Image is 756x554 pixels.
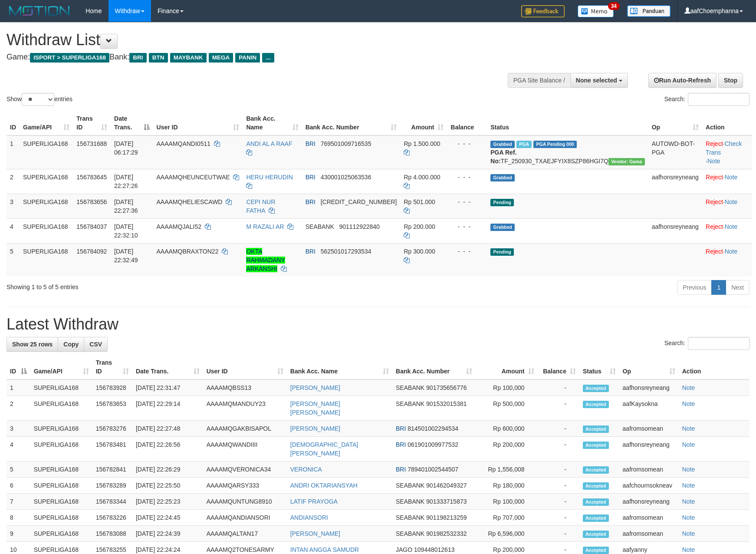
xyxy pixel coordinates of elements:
td: Rp 6,596,000 [476,526,538,542]
span: ISPORT > SUPERLIGA168 [30,53,109,63]
div: - - - [450,173,483,181]
td: SUPERLIGA168 [20,135,73,169]
td: Rp 200,000 [476,437,538,462]
span: Copy 789401002544507 to clipboard [408,466,458,473]
td: AAAAMQALTAN17 [203,526,287,542]
td: SUPERLIGA168 [30,526,92,542]
span: Copy 430001025063536 to clipboard [321,174,371,181]
a: Note [725,223,738,230]
td: [DATE] 22:27:48 [132,421,203,437]
a: VERONICA [290,466,322,473]
a: Check Trans [706,140,742,156]
td: 156783481 [92,437,132,462]
td: SUPERLIGA168 [20,243,73,277]
span: Accepted [583,547,609,554]
span: Pending [490,199,514,206]
a: [PERSON_NAME] [290,384,340,391]
a: Previous [677,280,712,295]
a: Show 25 rows [7,337,58,352]
td: 156783653 [92,396,132,421]
span: SEABANK [396,530,424,537]
td: · · [702,135,752,169]
td: 7 [7,494,30,510]
span: BRI [306,248,316,255]
span: SEABANK [306,223,334,230]
span: BRI [306,140,316,147]
span: SEABANK [396,400,424,407]
span: Copy 901532015381 to clipboard [426,400,467,407]
img: Feedback.jpg [521,5,565,17]
span: AAAAMQJALI52 [157,223,202,230]
td: 156782841 [92,462,132,478]
span: AAAAMQBRAXTON22 [157,248,219,255]
span: Pending [490,248,514,256]
span: 156783645 [76,174,107,181]
td: 156783344 [92,494,132,510]
th: Game/API: activate to sort column ascending [30,355,92,379]
span: Copy 901112922840 to clipboard [339,223,379,230]
a: Note [682,441,695,448]
th: Status: activate to sort column ascending [579,355,619,379]
td: - [538,526,579,542]
span: BRI [306,198,316,205]
input: Search: [688,337,749,350]
td: [DATE] 22:24:39 [132,526,203,542]
span: AAAAMQHELIESCAWD [157,198,223,205]
a: [PERSON_NAME] [PERSON_NAME] [290,400,340,416]
img: MOTION_logo.png [7,4,72,17]
th: Bank Acc. Name: activate to sort column ascending [287,355,392,379]
th: Action [679,355,749,379]
td: aafromsomean [619,421,679,437]
span: BRI [306,174,316,181]
span: Accepted [583,482,609,490]
a: Stop [718,73,743,88]
a: M RAZALI AR [246,223,284,230]
td: aafhonsreyneang [619,379,679,396]
td: 5 [7,243,20,277]
a: Reject [706,198,723,205]
a: Reject [706,140,723,147]
a: Note [682,546,695,553]
th: Game/API: activate to sort column ascending [20,111,73,135]
td: AAAAMQANDIANSORI [203,510,287,526]
span: [DATE] 22:32:10 [114,223,138,239]
span: Marked by aafromsomean [516,141,532,148]
span: [DATE] 06:17:29 [114,140,138,156]
div: - - - [450,139,483,148]
div: - - - [450,222,483,231]
td: SUPERLIGA168 [30,437,92,462]
a: [DEMOGRAPHIC_DATA][PERSON_NAME] [290,441,358,457]
th: ID [7,111,20,135]
span: SEABANK [396,482,424,489]
td: [DATE] 22:25:23 [132,494,203,510]
label: Show entries [7,93,72,106]
span: Grabbed [490,224,515,231]
th: Amount: activate to sort column ascending [400,111,447,135]
span: Accepted [583,442,609,449]
td: AAAAMQWANDIIII [203,437,287,462]
th: Date Trans.: activate to sort column ascending [132,355,203,379]
th: Balance: activate to sort column ascending [538,355,579,379]
a: Note [725,248,738,255]
span: MEGA [209,53,233,63]
span: Rp 300.000 [404,248,435,255]
a: CEPI NUR FATHA [246,198,275,214]
td: 3 [7,421,30,437]
a: Note [707,158,720,165]
img: Button%20Memo.svg [578,5,614,17]
td: AAAAMQUNTUNG8910 [203,494,287,510]
span: [DATE] 22:32:49 [114,248,138,264]
td: 156783276 [92,421,132,437]
th: User ID: activate to sort column ascending [153,111,243,135]
span: 156784092 [76,248,107,255]
td: SUPERLIGA168 [30,462,92,478]
img: panduan.png [627,5,671,17]
a: LATIF PRAYOGA [290,498,338,505]
h1: Latest Withdraw [7,316,749,333]
td: SUPERLIGA168 [30,379,92,396]
span: Copy 769501009716535 to clipboard [321,140,371,147]
span: Grabbed [490,141,515,148]
span: ... [262,53,274,63]
td: SUPERLIGA168 [30,396,92,421]
td: - [538,379,579,396]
